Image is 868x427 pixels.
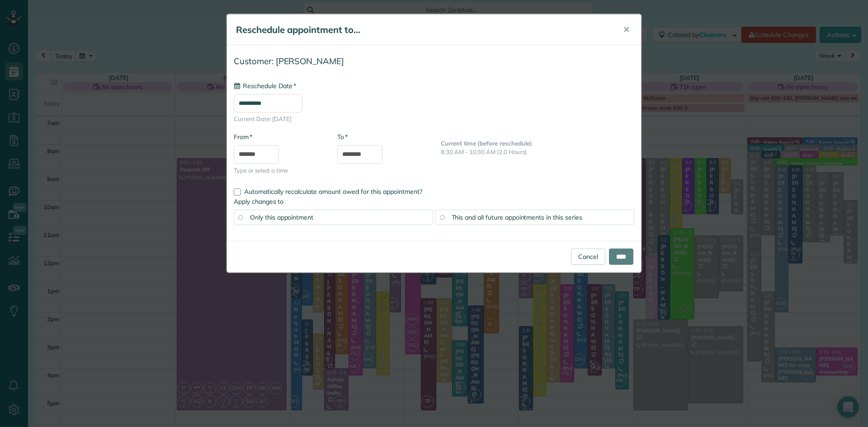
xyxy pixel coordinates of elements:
[234,115,634,123] span: Current Date: [DATE]
[452,213,582,221] span: This and all future appointments in this series
[234,56,634,66] h4: Customer: [PERSON_NAME]
[441,140,532,147] b: Current time (before reschedule)
[250,213,313,221] span: Only this appointment
[236,23,610,36] h5: Reschedule appointment to...
[441,148,634,156] p: 8:30 AM - 10:30 AM (2.0 Hours)
[571,249,605,265] a: Cancel
[234,166,324,175] span: Type or select a time
[244,188,422,196] span: Automatically recalculate amount owed for this appointment?
[234,81,296,90] label: Reschedule Date
[623,24,630,35] span: ✕
[234,132,252,141] label: From
[238,215,243,220] input: Only this appointment
[440,215,444,220] input: This and all future appointments in this series
[337,132,348,141] label: To
[234,197,634,206] label: Apply changes to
